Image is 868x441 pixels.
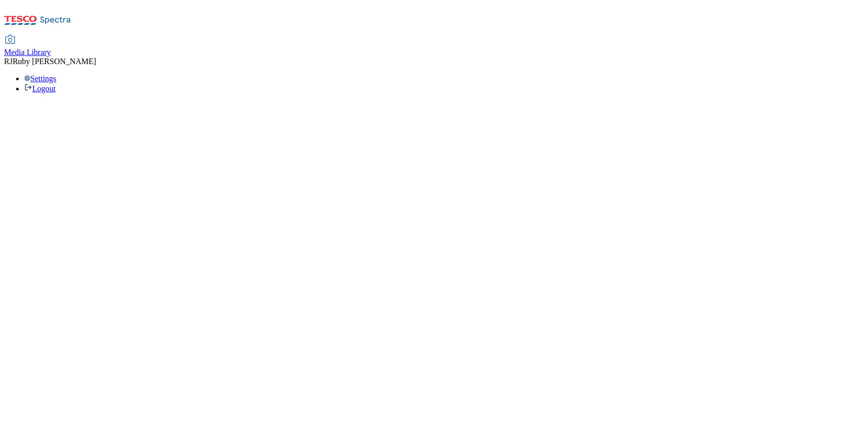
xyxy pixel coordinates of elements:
span: RJ [4,57,13,66]
span: Media Library [4,48,51,57]
span: Ruby [PERSON_NAME] [13,57,96,66]
a: Logout [24,84,55,93]
a: Settings [24,74,56,83]
a: Media Library [4,36,51,57]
